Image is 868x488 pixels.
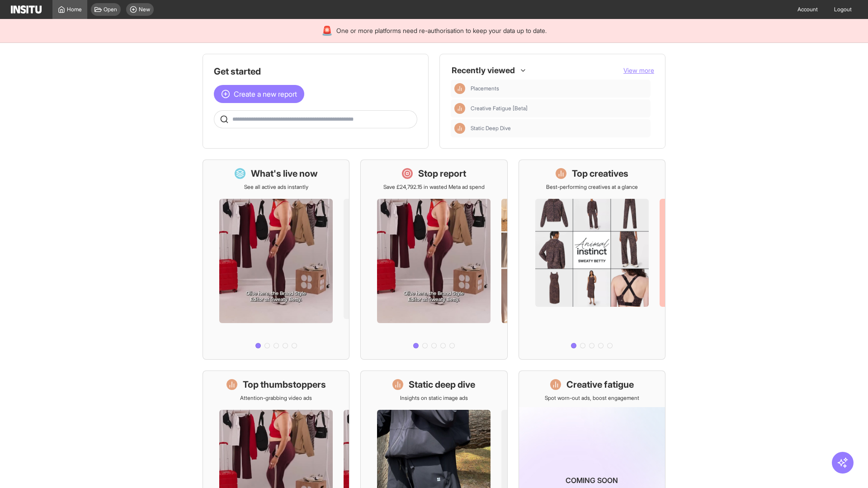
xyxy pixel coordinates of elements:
h1: Static deep dive [409,378,475,391]
a: Top creativesBest-performing creatives at a glance [519,160,665,360]
span: Creative Fatigue [Beta] [471,105,647,112]
div: 🚨 [321,24,333,37]
p: Attention-grabbing video ads [240,394,312,402]
p: Insights on static image ads [400,394,468,402]
p: Save £24,792.15 in wasted Meta ad spend [383,183,485,191]
a: What's live nowSee all active ads instantly [203,160,349,360]
span: Creative Fatigue [Beta] [471,105,528,112]
span: Placements [471,85,647,92]
p: See all active ads instantly [244,183,308,191]
span: New [139,6,150,13]
p: Best-performing creatives at a glance [546,183,638,191]
span: Open [104,6,117,13]
button: View more [623,66,654,75]
button: Create a new report [214,85,304,103]
span: Placements [471,85,499,92]
h1: Stop report [418,167,466,180]
div: Insights [454,83,465,94]
div: Insights [454,103,465,114]
span: View more [623,66,654,74]
span: One or more platforms need re-authorisation to keep your data up to date. [336,26,547,35]
span: Create a new report [234,89,297,99]
span: Home [67,6,82,13]
h1: Get started [214,65,417,78]
img: Logo [11,5,42,14]
h1: Top thumbstoppers [243,378,326,391]
h1: Top creatives [572,167,628,180]
div: Insights [454,123,465,134]
span: Static Deep Dive [471,125,511,132]
h1: What's live now [251,167,318,180]
span: Static Deep Dive [471,125,647,132]
a: Stop reportSave £24,792.15 in wasted Meta ad spend [360,160,507,360]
